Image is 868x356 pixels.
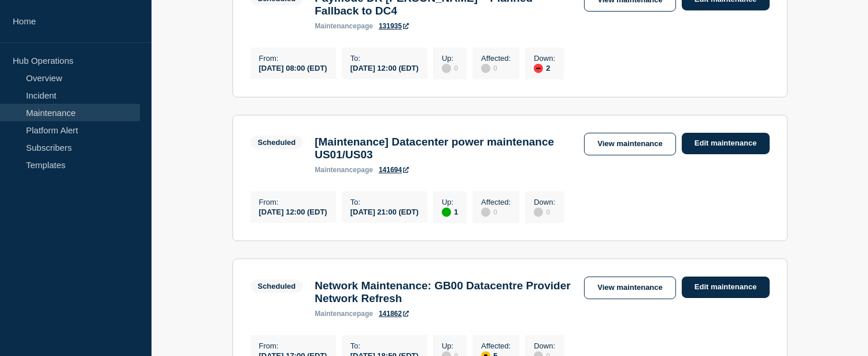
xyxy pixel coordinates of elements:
[442,54,458,63] p: Up :
[259,63,327,72] div: [DATE] 08:00 (EDT)
[350,63,419,72] div: [DATE] 12:00 (EDT)
[534,64,543,73] div: down
[258,282,296,290] div: Scheduled
[379,166,409,174] a: 141694
[315,22,373,30] p: page
[682,277,770,298] a: Edit maintenance
[481,198,511,206] p: Affected :
[315,136,572,161] h3: [Maintenance] Datacenter power maintenance US01/US03
[315,166,357,174] span: maintenance
[442,206,458,217] div: 1
[315,279,572,305] h3: Network Maintenance: GB00 Datacentre Provider Network Refresh
[442,198,458,206] p: Up :
[315,22,357,30] span: maintenance
[534,208,543,217] div: disabled
[442,63,458,73] div: 0
[442,208,451,217] div: up
[379,22,409,30] a: 131935
[584,277,675,299] a: View maintenance
[315,310,373,318] p: page
[481,54,511,63] p: Affected :
[350,198,419,206] p: To :
[315,166,373,174] p: page
[259,198,327,206] p: From :
[584,133,675,155] a: View maintenance
[481,64,490,73] div: disabled
[481,342,511,350] p: Affected :
[258,138,296,147] div: Scheduled
[481,206,511,217] div: 0
[682,133,770,154] a: Edit maintenance
[481,208,490,217] div: disabled
[534,54,555,63] p: Down :
[442,64,451,73] div: disabled
[350,206,419,216] div: [DATE] 21:00 (EDT)
[350,54,419,63] p: To :
[350,342,419,350] p: To :
[379,310,409,318] a: 141862
[315,310,357,318] span: maintenance
[534,198,555,206] p: Down :
[534,342,555,350] p: Down :
[259,342,327,350] p: From :
[534,206,555,217] div: 0
[534,63,555,73] div: 2
[259,54,327,63] p: From :
[259,206,327,216] div: [DATE] 12:00 (EDT)
[442,342,458,350] p: Up :
[481,63,511,73] div: 0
